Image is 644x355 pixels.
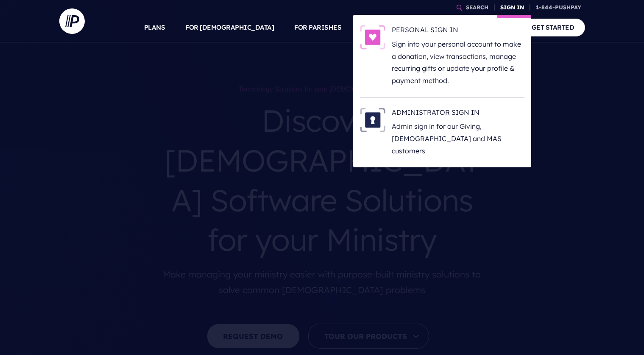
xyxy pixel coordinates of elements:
[360,108,524,157] a: ADMINISTRATOR SIGN IN - Illustration ADMINISTRATOR SIGN IN Admin sign in for our Giving, [DEMOGRA...
[392,120,524,157] p: Admin sign in for our Giving, [DEMOGRAPHIC_DATA] and MAS customers
[420,13,449,42] a: EXPLORE
[392,108,524,120] h6: ADMINISTRATOR SIGN IN
[362,13,400,42] a: SOLUTIONS
[144,13,165,42] a: PLANS
[521,19,585,36] a: GET STARTED
[360,25,524,87] a: PERSONAL SIGN IN - Illustration PERSONAL SIGN IN Sign into your personal account to make a donati...
[470,13,501,42] a: COMPANY
[360,25,385,50] img: PERSONAL SIGN IN - Illustration
[360,108,385,132] img: ADMINISTRATOR SIGN IN - Illustration
[295,13,342,42] a: FOR PARISHES
[186,13,274,42] a: FOR [DEMOGRAPHIC_DATA]
[392,25,524,38] h6: PERSONAL SIGN IN
[392,38,524,87] p: Sign into your personal account to make a donation, view transactions, manage recurring gifts or ...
